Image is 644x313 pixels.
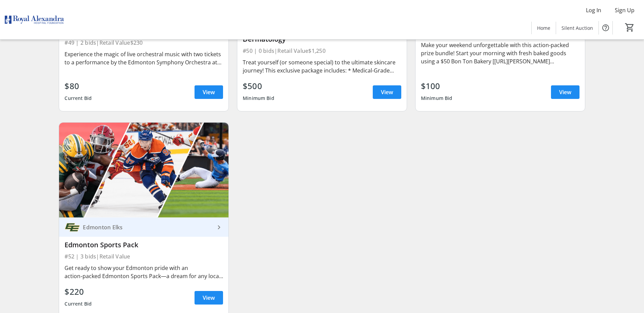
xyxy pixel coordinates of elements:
button: Help [599,21,612,35]
span: View [203,294,215,302]
a: Home [532,22,556,34]
span: View [559,88,571,96]
button: Log In [581,5,607,16]
div: Treat yourself (or someone special) to the ultimate skincare journey! This exclusive package incl... [243,58,401,75]
a: Silent Auction [556,22,599,34]
span: Sign Up [615,6,634,14]
div: Get ready to show your Edmonton pride with an action‑packed Edmonton Sports Pack—a dream for any ... [65,264,223,280]
button: Sign Up [609,5,640,16]
div: Current Bid [65,92,92,104]
a: Edmonton ElksEdmonton Elks [59,217,228,237]
a: View [195,85,223,99]
div: $220 [65,286,92,298]
div: #49 | 2 bids | Retail Value $230 [65,38,223,47]
div: $100 [421,80,453,92]
span: Silent Auction [562,24,593,32]
div: Minimum Bid [421,92,453,104]
img: Edmonton Elks [65,220,80,235]
div: Make your weekend unforgettable with this action-packed prize bundle! Start your morning with fre... [421,41,579,65]
div: $80 [65,80,92,92]
span: Log In [586,6,601,14]
div: Minimum Bid [243,92,274,104]
div: Edmonton Sports Pack [65,241,223,249]
a: View [373,85,401,99]
a: View [551,85,579,99]
div: #50 | 0 bids | Retail Value $1,250 [243,46,401,56]
span: View [381,88,393,96]
div: #52 | 3 bids | Retail Value [65,252,223,261]
span: View [203,88,215,96]
a: View [195,291,223,305]
div: Edmonton Elks [80,224,215,231]
div: Experience the magic of live orchestral music with two tickets to a performance by the Edmonton S... [65,50,223,66]
div: Current Bid [65,298,92,310]
span: Home [537,24,550,32]
mat-icon: keyboard_arrow_right [215,223,223,231]
button: Cart [624,21,636,34]
div: $500 [243,80,274,92]
img: Royal Alexandra Hospital Foundation's Logo [4,3,65,37]
img: Edmonton Sports Pack [59,123,228,218]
